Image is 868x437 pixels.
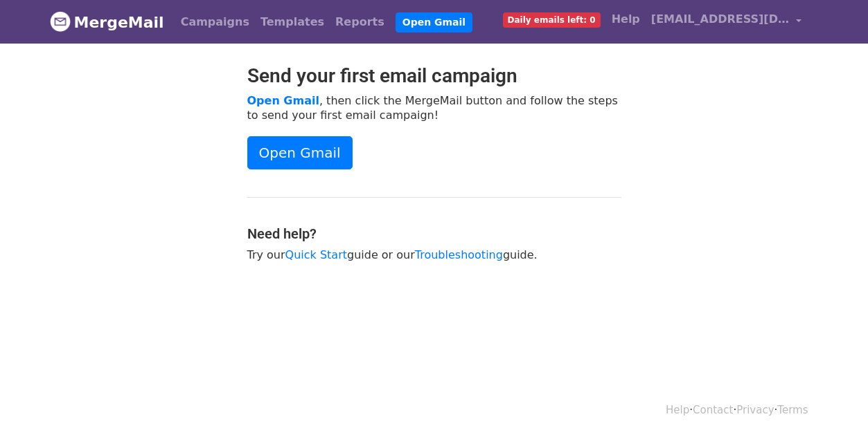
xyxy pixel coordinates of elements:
a: Terms [777,404,808,416]
a: Quick Start [285,248,347,261]
h2: Send your first email campaign [247,64,621,88]
span: [EMAIL_ADDRESS][DOMAIN_NAME] [651,11,790,28]
a: Help [666,404,689,416]
a: Templates [255,8,330,36]
span: Daily emails left: 0 [503,12,601,28]
a: MergeMail [50,8,164,37]
a: Privacy [736,404,774,416]
a: Open Gmail [247,136,353,169]
a: Reports [330,8,390,36]
a: Daily emails left: 0 [497,6,606,33]
p: , then click the MergeMail button and follow the steps to send your first email campaign! [247,93,621,122]
a: Open Gmail [396,12,472,32]
img: MergeMail logo [50,11,71,32]
a: Help [606,6,646,33]
p: Try our guide or our guide. [247,248,621,262]
a: Open Gmail [247,94,319,107]
a: Contact [693,404,733,416]
a: [EMAIL_ADDRESS][DOMAIN_NAME] [646,6,808,38]
h4: Need help? [247,225,621,242]
a: Troubleshooting [415,248,503,261]
a: Campaigns [175,8,255,36]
